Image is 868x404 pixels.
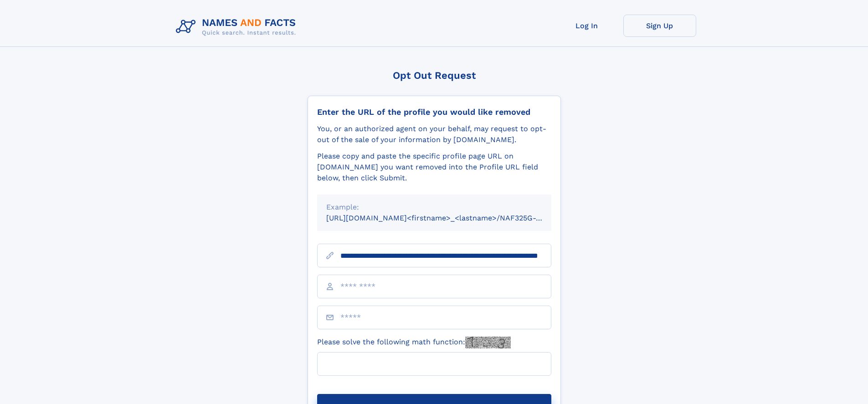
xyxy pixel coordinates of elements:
label: Please solve the following math function: [317,337,511,348]
a: Log In [550,15,623,37]
div: Enter the URL of the profile you would like removed [317,107,551,117]
a: Sign Up [623,15,696,37]
img: Logo Names and Facts [172,15,303,39]
div: Opt Out Request [308,70,561,81]
div: You, or an authorized agent on your behalf, may request to opt-out of the sale of your informatio... [317,123,551,145]
div: Please copy and paste the specific profile page URL on [DOMAIN_NAME] you want removed into the Pr... [317,151,551,184]
div: Example: [326,202,542,213]
small: [URL][DOMAIN_NAME]<firstname>_<lastname>/NAF325G-xxxxxxxx [326,214,569,222]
